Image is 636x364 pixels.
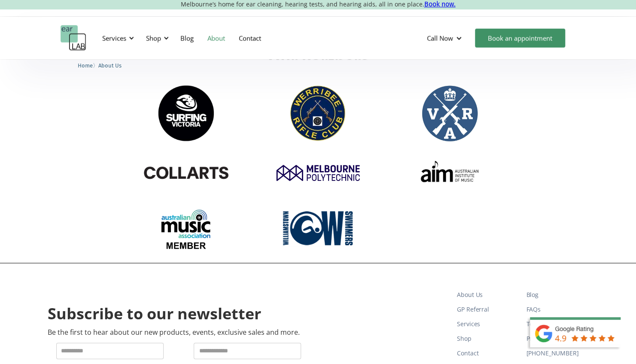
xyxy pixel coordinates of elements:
[141,25,171,51] div: Shop
[48,328,300,336] p: Be the first to hear about our new products, events, exclusive sales and more.
[427,34,453,43] div: Call Now
[526,302,588,317] a: FAQs
[97,25,137,51] div: Services
[98,62,122,69] span: About Us
[457,346,519,361] a: Contact
[78,62,93,69] span: Home
[78,61,98,70] li: 〉
[78,61,93,69] a: Home
[48,304,261,324] h2: Subscribe to our newsletter
[173,26,201,51] a: Blog
[232,26,268,51] a: Contact
[457,331,519,346] a: Shop
[146,34,161,43] div: Shop
[457,317,519,331] a: Services
[457,302,519,317] a: GP Referral
[475,29,565,48] a: Book an appointment
[102,34,126,43] div: Services
[420,25,471,51] div: Call Now
[526,288,588,302] a: Blog
[98,61,122,69] a: About Us
[457,288,519,302] a: About Us
[201,26,232,51] a: About
[61,25,86,51] a: home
